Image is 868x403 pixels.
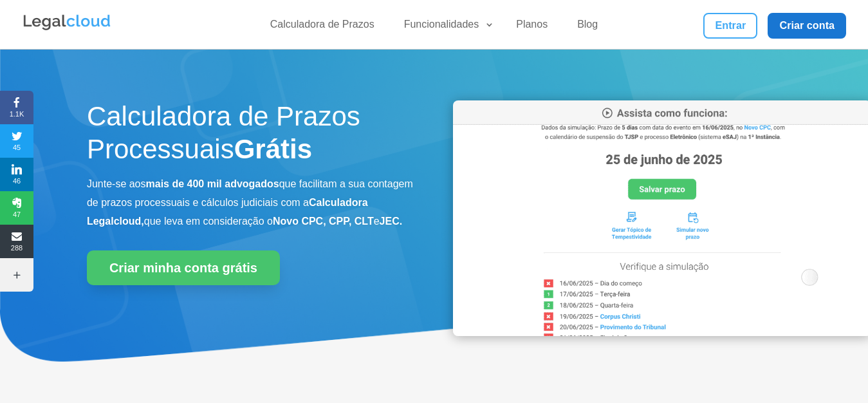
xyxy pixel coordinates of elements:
a: Calculadora de Prazos [263,18,382,37]
b: JEC. [380,216,403,227]
p: Junte-se aos que facilitam a sua contagem de prazos processuais e cálculos judiciais com a que le... [87,175,415,230]
b: Novo CPC, CPP, CLT [273,216,374,227]
a: Logo da Legalcloud [22,23,112,34]
h1: Calculadora de Prazos Processuais [87,100,415,172]
b: mais de 400 mil advogados [146,178,279,189]
a: Criar minha conta grátis [87,250,280,285]
a: Planos [508,18,555,37]
a: Blog [569,18,605,37]
strong: Grátis [234,134,312,164]
a: Criar conta [768,13,846,39]
a: Entrar [703,13,757,39]
a: Funcionalidades [396,18,495,37]
img: Legalcloud Logo [22,13,112,32]
b: Calculadora Legalcloud, [87,197,368,227]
